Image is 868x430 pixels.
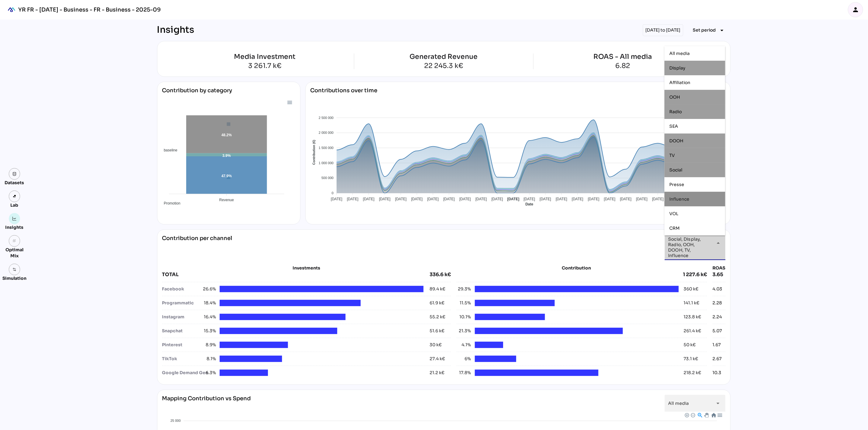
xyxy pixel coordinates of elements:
tspan: [DATE] [491,197,503,201]
div: Zoom Out [691,413,695,417]
div: 2.28 [713,300,722,306]
div: Media Investment [175,53,354,60]
span: 8.1% [201,356,216,362]
div: 73.1 k€ [684,356,698,362]
span: Radio [669,109,682,114]
div: 89.4 k€ [430,286,445,292]
tspan: [DATE] [604,197,615,201]
div: 10.3 [713,370,722,376]
div: Simulation [2,275,26,281]
div: Facebook [162,286,201,292]
tspan: [DATE] [620,197,631,201]
tspan: [DATE] [540,197,551,201]
i: grain [12,239,17,243]
span: 17.8% [457,370,471,376]
div: mediaROI [5,3,18,16]
div: Contribution by category [162,87,295,99]
div: Reset Zoom [711,412,716,418]
div: ROAS [713,265,726,271]
div: Google Demand Gen [162,370,201,376]
span: Display [669,65,685,71]
i: arrow_drop_down [719,27,726,34]
tspan: [DATE] [507,197,519,201]
div: 22 245.3 k€ [410,63,478,69]
tspan: 0 [331,191,333,195]
span: SEA [669,124,678,129]
div: Zoom In [684,413,689,417]
tspan: [DATE] [427,197,439,201]
div: 51.6 k€ [430,328,444,334]
span: baseline [159,148,177,152]
div: Generated Revenue [410,53,478,60]
div: Selection Zoom [697,412,702,418]
span: 6% [457,356,471,362]
div: 61.9 k€ [430,300,444,306]
tspan: [DATE] [379,197,390,201]
div: Programmatic [162,300,201,306]
span: 21.3% [457,328,471,334]
div: ROAS - All media [593,53,652,60]
div: 2.24 [713,314,722,320]
div: Contribution per channel [162,235,232,260]
div: 50 k€ [684,342,696,348]
div: 141.1 k€ [684,300,699,306]
div: 123.8 k€ [684,314,701,320]
div: Lab [8,202,21,208]
div: 2.67 [713,356,722,362]
div: Instagram [162,314,201,320]
div: Datasets [5,180,24,186]
div: 261.4 k€ [684,328,701,334]
div: Insights [5,224,24,230]
span: TV [669,153,675,158]
span: 26.6% [201,286,216,292]
span: 4.1% [457,342,471,348]
div: 3.65 [713,271,726,278]
span: 8.9% [201,342,216,348]
tspan: 1 500 000 [318,146,333,150]
span: 18.4% [201,300,216,306]
div: 21.2 k€ [430,370,444,376]
span: OOH [669,94,680,100]
span: Promotion [159,201,180,205]
tspan: [DATE] [395,197,407,201]
span: 10.1% [457,314,471,320]
span: 16.4% [201,314,216,320]
span: Set period [693,26,716,34]
div: 218.2 k€ [684,370,701,376]
span: Presse [669,182,684,187]
div: [DATE] to [DATE] [643,24,683,36]
tspan: 500 000 [321,176,334,180]
div: Mapping Contribution vs Spend [162,395,251,412]
span: Social [669,167,682,173]
tspan: [DATE] [572,197,583,201]
tspan: [DATE] [652,197,664,201]
tspan: 25 000 [170,419,180,423]
div: YR FR - [DATE] - Business - FR - Business - 2025-09 [18,6,161,13]
tspan: 1 000 000 [318,161,333,165]
span: Social, Display, Radio, OOH, DOOH, TV, Influence [668,236,711,258]
span: Affiliation [669,80,690,85]
div: TOTAL [162,271,430,278]
tspan: [DATE] [636,197,647,201]
span: 29.3% [457,286,471,292]
img: data.svg [12,172,17,176]
span: DOOH [669,138,683,144]
div: 3 261.7 k€ [175,63,354,69]
div: 5.07 [713,328,722,334]
div: 55.2 k€ [430,314,445,320]
div: 1.67 [713,342,721,348]
div: Pinterest [162,342,201,348]
tspan: Revenue [219,198,234,202]
div: Investments [162,265,451,271]
tspan: [DATE] [331,197,342,201]
span: 11.5% [457,300,471,306]
tspan: [DATE] [363,197,374,201]
tspan: 2 000 000 [318,131,333,134]
img: settings.svg [12,267,17,272]
div: 30 k€ [430,342,442,348]
span: CRM [669,225,680,231]
tspan: [DATE] [459,197,471,201]
img: graph.svg [12,217,17,221]
tspan: [DATE] [475,197,487,201]
span: All media [668,401,689,406]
